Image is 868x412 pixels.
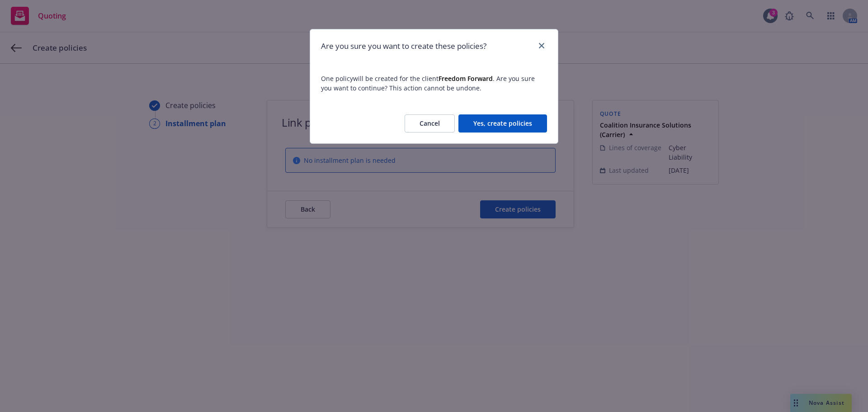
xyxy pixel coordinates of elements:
[405,114,455,133] button: Cancel
[321,74,547,93] span: One policy will be created for the client . Are you sure you want to continue? This action cannot...
[536,40,547,51] a: close
[458,114,547,133] button: Yes, create policies
[439,74,493,83] strong: Freedom Forward
[321,40,486,52] h1: Are you sure you want to create these policies?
